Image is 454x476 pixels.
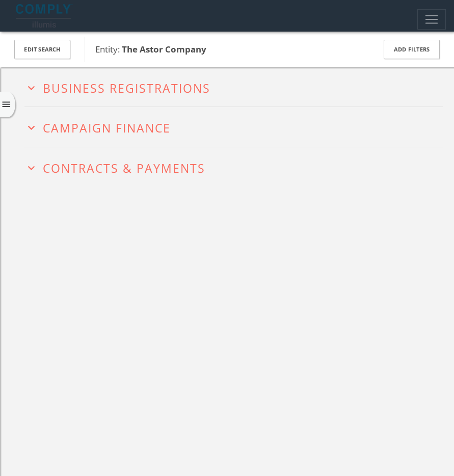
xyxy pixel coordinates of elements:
[43,160,205,176] span: Contracts & Payments
[24,79,443,95] button: expand_moreBusiness Registrations
[417,9,446,30] button: Toggle navigation
[24,119,443,135] button: expand_moreCampaign Finance
[14,40,70,60] button: Edit Search
[384,40,440,60] button: Add Filters
[1,99,12,110] i: menu
[24,161,38,175] i: expand_more
[43,80,210,96] span: Business Registrations
[24,159,443,175] button: expand_moreContracts & Payments
[16,4,73,28] img: illumis
[24,121,38,135] i: expand_more
[24,81,38,95] i: expand_more
[43,120,171,136] span: Campaign Finance
[95,43,206,55] span: Entity:
[122,43,206,55] b: The Astor Company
